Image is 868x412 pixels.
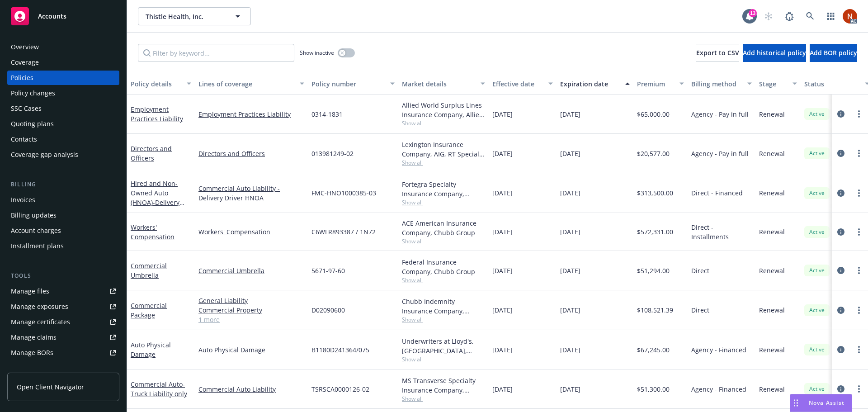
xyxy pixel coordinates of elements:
[759,266,785,275] span: Renewal
[127,73,195,95] button: Policy details
[195,73,308,95] button: Lines of coverage
[560,109,580,119] span: [DATE]
[759,7,778,25] a: Start snowing
[402,297,485,316] div: Chubb Indemnity Insurance Company, Chubb Group
[131,179,179,216] a: Hired and Non-Owned Auto (HNOA)
[808,149,826,157] span: Active
[7,55,119,70] a: Coverage
[808,306,826,314] span: Active
[7,315,119,329] a: Manage certificates
[17,382,84,392] span: Open Client Navigator
[822,7,840,25] a: Switch app
[809,399,844,407] span: Nova Assist
[198,384,304,394] a: Commercial Auto Liability
[11,117,54,131] div: Quoting plans
[759,188,785,198] span: Renewal
[854,109,864,119] a: more
[691,266,709,275] span: Direct
[804,79,859,89] div: Status
[696,48,739,57] span: Export to CSV
[11,193,35,207] div: Invoices
[492,345,513,355] span: [DATE]
[7,193,119,207] a: Invoices
[131,144,172,162] a: Directors and Officers
[7,180,119,189] div: Billing
[11,132,37,147] div: Contacts
[843,9,857,24] img: photo
[755,73,801,95] button: Stage
[637,227,673,237] span: $572,331.00
[402,180,485,199] div: Fortegra Specialty Insurance Company, Fortegra Specialty Insurance Company, RT Specialty Insuranc...
[743,48,806,57] span: Add historical policy
[131,79,181,89] div: Policy details
[810,44,857,62] button: Add BOR policy
[801,7,819,25] a: Search
[131,105,183,123] a: Employment Practices Liability
[131,261,167,279] a: Commercial Umbrella
[11,361,80,375] div: Summary of insurance
[492,109,513,119] span: [DATE]
[138,44,294,62] input: Filter by keyword...
[311,266,345,275] span: 5671-97-60
[835,227,846,237] a: circleInformation
[637,384,670,394] span: $51,300.00
[7,284,119,298] a: Manage files
[131,198,184,216] span: - Delivery Driver HNOA
[854,265,864,276] a: more
[402,100,485,119] div: Allied World Surplus Lines Insurance Company, Allied World Assurance Company (AWAC), RT Specialty...
[790,394,852,412] button: Nova Assist
[311,305,345,315] span: D02090600
[854,188,864,199] a: more
[7,40,119,54] a: Overview
[131,380,187,398] a: Commercial Auto
[7,147,119,162] a: Coverage gap analysis
[198,315,304,324] a: 1 more
[808,228,826,236] span: Active
[637,109,670,119] span: $65,000.00
[7,4,119,29] a: Accounts
[7,101,119,116] a: SSC Cases
[11,284,49,298] div: Manage files
[198,266,304,275] a: Commercial Umbrella
[402,257,485,276] div: Federal Insurance Company, Chubb Group
[810,48,857,57] span: Add BOR policy
[402,218,485,237] div: ACE American Insurance Company, Chubb Group
[402,199,485,206] span: Show all
[759,149,785,158] span: Renewal
[11,55,39,70] div: Coverage
[780,7,798,25] a: Report a Bug
[7,361,119,375] a: Summary of insurance
[691,223,752,242] span: Direct - Installments
[759,79,787,89] div: Stage
[492,266,513,275] span: [DATE]
[131,301,167,319] a: Commercial Package
[402,237,485,245] span: Show all
[691,188,743,198] span: Direct - Financed
[402,355,485,363] span: Show all
[560,227,580,237] span: [DATE]
[311,79,385,89] div: Policy number
[11,315,70,329] div: Manage certificates
[198,184,304,203] a: Commercial Auto Liability - Delivery Driver HNOA
[835,344,846,355] a: circleInformation
[7,346,119,360] a: Manage BORs
[637,79,674,89] div: Premium
[637,266,670,275] span: $51,294.00
[11,86,55,100] div: Policy changes
[11,40,39,54] div: Overview
[854,148,864,159] a: more
[402,316,485,323] span: Show all
[749,9,757,17] div: 13
[759,305,785,315] span: Renewal
[691,345,746,355] span: Agency - Financed
[637,188,673,198] span: $313,500.00
[560,188,580,198] span: [DATE]
[835,384,846,394] a: circleInformation
[198,345,304,355] a: Auto Physical Damage
[198,305,304,315] a: Commercial Property
[7,299,119,314] a: Manage exposures
[854,305,864,316] a: more
[835,188,846,199] a: circleInformation
[759,384,785,394] span: Renewal
[402,79,475,89] div: Market details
